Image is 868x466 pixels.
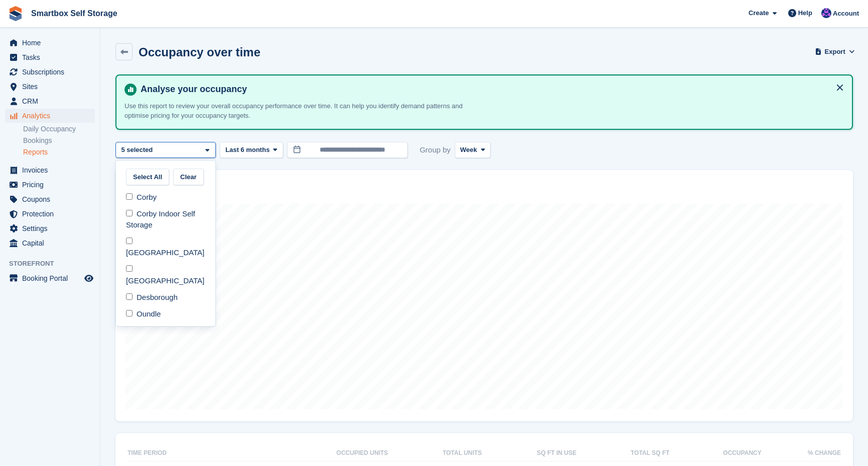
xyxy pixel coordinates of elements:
img: stora-icon-8386f47178a22dfd0bd8f6a31ec36ba5ce8667c1dd55bd0f319d3a0aa187defe.svg [8,6,23,21]
span: Analytics [22,109,82,123]
a: menu [5,94,95,108]
a: menu [5,36,95,50]
span: Pricing [22,178,82,192]
span: Subscriptions [22,65,82,79]
a: Daily Occupancy [23,124,95,134]
a: Preview store [83,272,95,284]
span: Invoices [22,163,82,177]
span: Storefront [9,259,100,269]
a: menu [5,178,95,192]
a: menu [5,192,95,206]
span: Help [798,8,812,18]
span: Sites [22,80,82,94]
span: Coupons [22,192,82,206]
a: Reports [23,147,95,157]
a: menu [5,50,95,64]
span: Home [22,36,82,50]
img: Mattias Ekendahl [821,8,831,18]
span: CRM [22,94,82,108]
span: Capital [22,236,82,250]
a: menu [5,271,95,285]
a: menu [5,163,95,177]
span: Account [833,9,859,19]
a: menu [5,80,95,94]
a: Bookings [23,136,95,145]
a: menu [5,65,95,79]
a: Smartbox Self Storage [27,5,121,22]
span: Protection [22,207,82,221]
span: Booking Portal [22,271,82,285]
a: menu [5,109,95,123]
a: menu [5,236,95,250]
button: Export [817,43,853,60]
span: Settings [22,221,82,236]
span: Tasks [22,50,82,64]
span: Create [749,8,769,18]
a: menu [5,207,95,221]
a: menu [5,221,95,236]
h2: Occupancy over time [139,45,261,59]
span: Export [825,47,845,57]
